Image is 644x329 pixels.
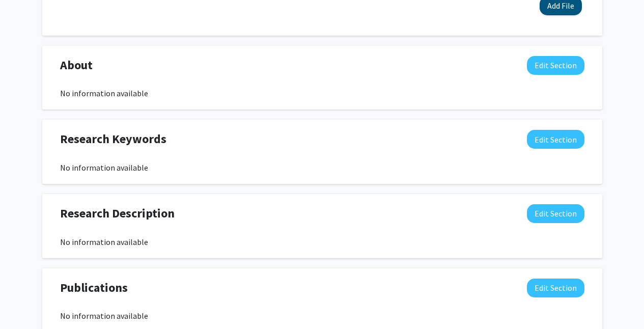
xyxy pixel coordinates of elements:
button: Edit Publications [527,279,584,297]
span: About [60,56,93,74]
button: Edit Research Keywords [527,130,584,149]
button: Edit Research Description [527,204,584,223]
div: No information available [60,87,584,99]
span: Research Description [60,204,175,223]
iframe: Chat [8,283,43,321]
button: Edit About [527,56,584,75]
span: Publications [60,279,128,297]
div: No information available [60,310,584,322]
div: No information available [60,161,584,174]
div: No information available [60,236,584,248]
span: Research Keywords [60,130,166,148]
